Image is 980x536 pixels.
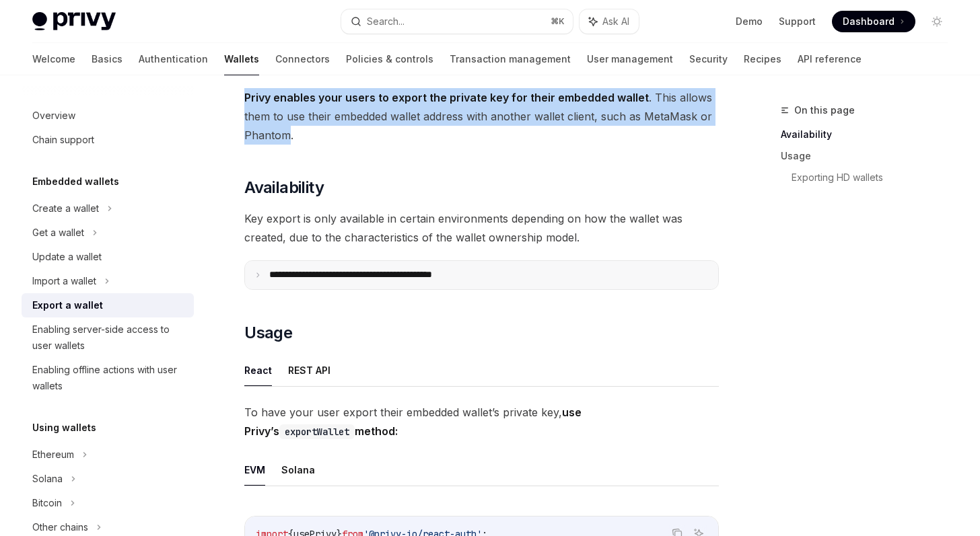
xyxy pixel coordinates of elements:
[367,13,405,30] div: Search...
[32,297,103,313] div: Export a wallet
[781,145,958,167] a: Usage
[244,91,649,104] strong: Privy enables your users to export the private key for their embedded wallet
[32,12,116,31] img: light logo
[346,43,433,75] a: Policies & controls
[244,354,272,386] button: React
[275,43,330,75] a: Connectors
[32,495,62,511] div: Bitcoin
[288,354,330,386] button: REST API
[22,245,194,269] a: Update a wallet
[792,167,958,188] a: Exporting HD wallets
[744,43,781,75] a: Recipes
[244,454,265,486] button: EVM
[341,9,573,34] button: Search...⌘K
[244,322,292,344] span: Usage
[281,454,315,486] button: Solana
[139,43,208,75] a: Authentication
[22,128,194,152] a: Chain support
[32,132,94,148] div: Chain support
[32,420,96,436] h5: Using wallets
[580,9,639,34] button: Ask AI
[832,11,915,32] a: Dashboard
[244,177,324,198] span: Availability
[22,293,194,317] a: Export a wallet
[794,102,855,118] span: On this page
[32,273,96,289] div: Import a wallet
[781,124,958,145] a: Availability
[32,225,84,241] div: Get a wallet
[22,317,194,358] a: Enabling server-side access to user wallets
[587,43,673,75] a: User management
[244,406,582,438] strong: use Privy’s method:
[279,424,355,439] code: exportWallet
[244,209,719,247] span: Key export is only available in certain environments depending on how the wallet was created, due...
[224,43,259,75] a: Wallets
[843,15,895,28] span: Dashboard
[32,519,88,535] div: Other chains
[32,174,119,190] h5: Embedded wallets
[22,104,194,128] a: Overview
[602,15,629,28] span: Ask AI
[92,43,123,75] a: Basics
[32,200,99,217] div: Create a wallet
[689,43,728,75] a: Security
[244,88,719,145] span: . This allows them to use their embedded wallet address with another wallet client, such as MetaM...
[926,11,948,32] button: Toggle dark mode
[779,15,816,28] a: Support
[32,321,186,354] div: Enabling server-side access to user wallets
[551,16,565,27] span: ⌘ K
[32,249,102,265] div: Update a wallet
[450,43,571,75] a: Transaction management
[32,108,75,124] div: Overview
[244,403,719,441] span: To have your user export their embedded wallet’s private key,
[32,471,63,487] div: Solana
[32,447,74,463] div: Ethereum
[32,362,186,394] div: Enabling offline actions with user wallets
[736,15,763,28] a: Demo
[32,43,75,75] a: Welcome
[798,43,862,75] a: API reference
[22,358,194,398] a: Enabling offline actions with user wallets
